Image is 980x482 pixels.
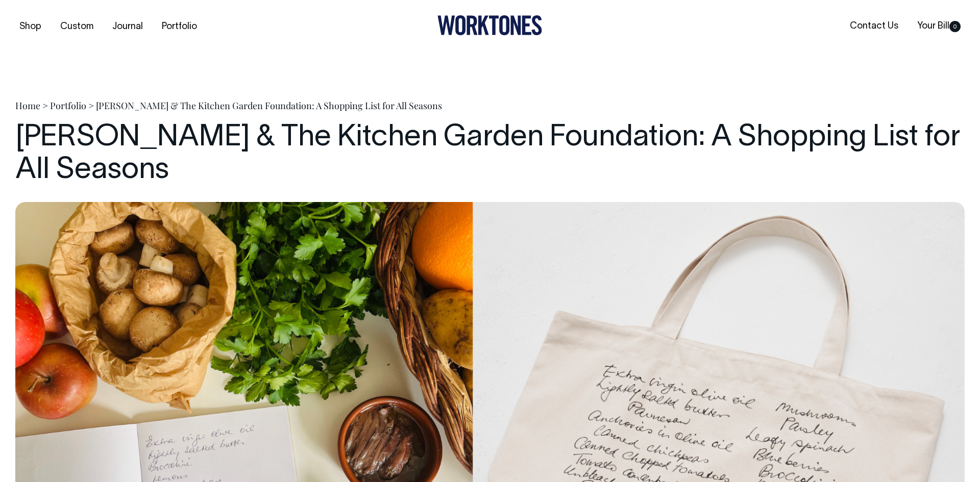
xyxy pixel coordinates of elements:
[913,18,965,35] a: Your Bill0
[949,21,961,32] span: 0
[42,99,48,112] span: >
[108,18,147,35] a: Journal
[15,122,965,187] h1: [PERSON_NAME] & The Kitchen Garden Foundation: A Shopping List for All Seasons
[15,99,40,112] a: Home
[56,18,97,35] a: Custom
[15,18,45,35] a: Shop
[88,99,94,112] span: >
[846,18,902,35] a: Contact Us
[158,18,201,35] a: Portfolio
[50,99,86,112] a: Portfolio
[96,99,442,112] span: [PERSON_NAME] & The Kitchen Garden Foundation: A Shopping List for All Seasons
